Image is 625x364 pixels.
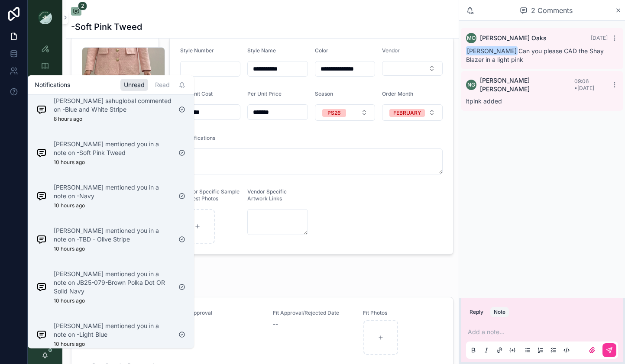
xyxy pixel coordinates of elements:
[182,309,262,316] span: Fit Approval
[71,7,81,17] button: 2
[28,35,62,189] div: scrollable content
[120,79,148,91] div: Unread
[180,47,214,54] span: Style Number
[315,90,333,97] span: Season
[71,21,142,33] h1: -Soft Pink Tweed
[36,148,47,158] img: Notification icon
[247,188,287,202] span: Vendor Specific Artwork Links
[591,35,608,41] span: [DATE]
[466,97,502,105] span: ltpink added
[382,90,413,97] span: Order Month
[36,234,47,245] img: Notification icon
[54,245,85,252] p: 10 hours ago
[480,34,547,42] span: [PERSON_NAME] Oaks
[54,297,85,304] p: 10 hours ago
[574,78,594,91] span: 09:06 • [DATE]
[36,329,47,340] img: Notification icon
[180,188,240,202] span: Vendor Specific Sample Request Photos
[54,183,172,200] p: [PERSON_NAME] mentioned you in a note on -Navy
[466,46,518,55] span: [PERSON_NAME]
[54,226,172,244] p: [PERSON_NAME] mentioned you in a note on -TBD - Olive Stripe
[393,109,421,117] div: FEBRUARY
[466,307,487,317] button: Reply
[36,282,47,292] img: Notification icon
[38,10,52,24] img: App logo
[247,47,276,54] span: Style Name
[54,140,172,157] p: [PERSON_NAME] mentioned you in a note on -Soft Pink Tweed
[327,109,341,117] div: PS26
[54,270,172,296] p: [PERSON_NAME] mentioned you in a note on JB25-079-Brown Polka Dot OR Solid Navy
[467,81,475,88] span: NG
[36,104,47,115] img: Notification icon
[490,307,509,317] button: Note
[467,35,476,42] span: MO
[382,104,443,121] button: Select Button
[54,202,85,209] p: 10 hours ago
[466,47,604,63] span: Can you please CAD the Shay Blazer in a light pink
[247,90,282,97] span: Per Unit Price
[315,47,328,54] span: Color
[480,76,574,93] span: [PERSON_NAME] [PERSON_NAME]
[54,341,85,348] p: 10 hours ago
[54,116,82,122] p: 8 hours ago
[531,5,573,16] span: 2 Comments
[273,320,278,329] span: --
[36,191,47,201] img: Notification icon
[315,104,376,121] button: Select Button
[494,309,505,316] div: Note
[273,309,353,316] span: Fit Approval/Rejected Date
[180,90,213,97] span: Per Unit Cost
[54,322,172,339] p: [PERSON_NAME] mentioned you in a note on -Light Blue
[363,309,443,316] span: Fit Photos
[35,81,70,89] h1: Notifications
[382,47,400,54] span: Vendor
[78,2,87,10] span: 2
[382,61,443,76] button: Select Button
[152,79,173,91] div: Read
[180,135,215,141] span: Specifications
[54,97,172,114] p: [PERSON_NAME] sahuglobal commented on -Blue and White Stripe
[54,159,85,166] p: 10 hours ago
